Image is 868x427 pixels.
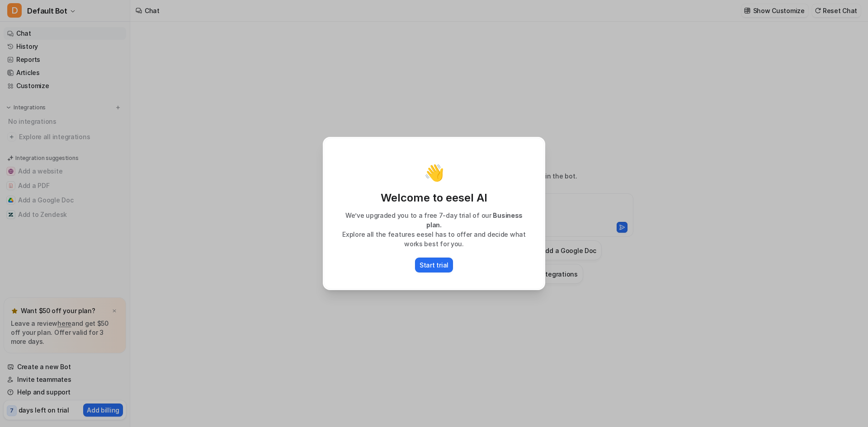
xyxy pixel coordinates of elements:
p: 👋 [424,164,444,182]
p: Explore all the features eesel has to offer and decide what works best for you. [333,230,535,249]
p: We’ve upgraded you to a free 7-day trial of our [333,211,535,230]
button: Start trial [415,258,453,272]
p: Welcome to eesel AI [333,191,535,205]
p: Start trial [420,260,448,270]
